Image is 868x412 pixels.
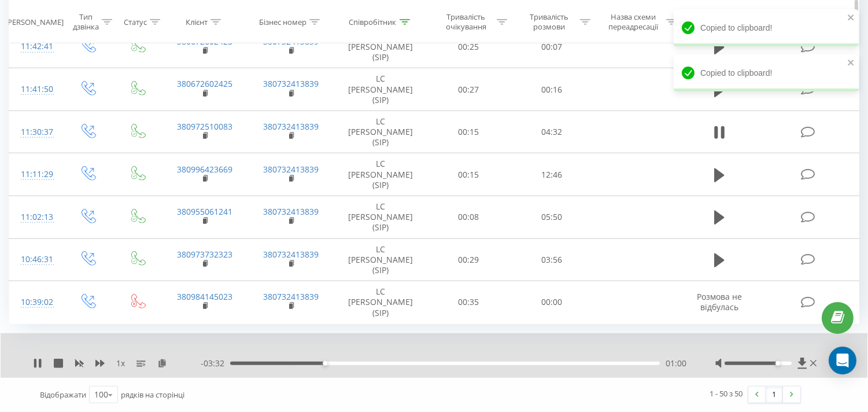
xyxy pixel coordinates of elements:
[21,78,50,101] div: 11:41:50
[520,12,577,32] div: Тривалість розмови
[334,68,427,111] td: LC [PERSON_NAME] (SIP)
[21,163,50,186] div: 11:11:29
[847,58,855,69] button: close
[334,238,427,281] td: LC [PERSON_NAME] (SIP)
[427,25,511,68] td: 00:25
[604,12,663,32] div: Назва схеми переадресації
[510,68,593,111] td: 00:16
[510,238,593,281] td: 03:56
[5,17,64,27] div: [PERSON_NAME]
[334,153,427,196] td: LC [PERSON_NAME] (SIP)
[263,164,319,175] a: 380732413839
[323,361,327,366] div: Accessibility label
[829,347,856,374] div: Open Intercom Messenger
[427,153,511,196] td: 00:15
[186,17,208,27] div: Клієнт
[124,17,147,27] div: Статус
[201,358,230,369] span: - 03:32
[334,281,427,324] td: LC [PERSON_NAME] (SIP)
[263,78,319,89] a: 380732413839
[263,36,319,47] a: 380732413839
[510,25,593,68] td: 00:07
[697,291,742,312] span: Розмова не відбулась
[177,291,232,302] a: 380984145023
[263,249,319,260] a: 380732413839
[438,12,494,32] div: Тривалість очікування
[510,281,593,324] td: 00:00
[263,206,319,217] a: 380732413839
[21,121,50,144] div: 11:30:37
[21,35,50,58] div: 11:42:41
[510,111,593,153] td: 04:32
[334,111,427,153] td: LC [PERSON_NAME] (SIP)
[666,358,686,369] span: 01:00
[334,196,427,239] td: LC [PERSON_NAME] (SIP)
[21,206,50,229] div: 11:02:13
[847,13,855,24] button: close
[334,25,427,68] td: LC [PERSON_NAME] (SIP)
[259,17,306,27] div: Бізнес номер
[674,54,859,91] div: Copied to clipboard!
[177,36,232,47] a: 380672602425
[510,153,593,196] td: 12:46
[177,121,232,132] a: 380972510083
[72,12,99,32] div: Тип дзвінка
[177,249,232,260] a: 380973732323
[349,17,397,27] div: Співробітник
[94,389,108,400] div: 100
[177,206,232,217] a: 380955061241
[121,389,184,400] span: рядків на сторінці
[776,361,781,366] div: Accessibility label
[710,388,743,399] div: 1 - 50 з 50
[427,68,511,111] td: 00:27
[177,78,232,89] a: 380672602425
[263,121,319,132] a: 380732413839
[766,387,783,403] a: 1
[674,9,859,46] div: Copied to clipboard!
[510,196,593,239] td: 05:50
[116,358,125,369] span: 1 x
[40,389,86,400] span: Відображати
[21,248,50,271] div: 10:46:31
[427,111,511,153] td: 00:15
[427,238,511,281] td: 00:29
[177,164,232,175] a: 380996423669
[427,196,511,239] td: 00:08
[263,291,319,302] a: 380732413839
[21,291,50,314] div: 10:39:02
[427,281,511,324] td: 00:35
